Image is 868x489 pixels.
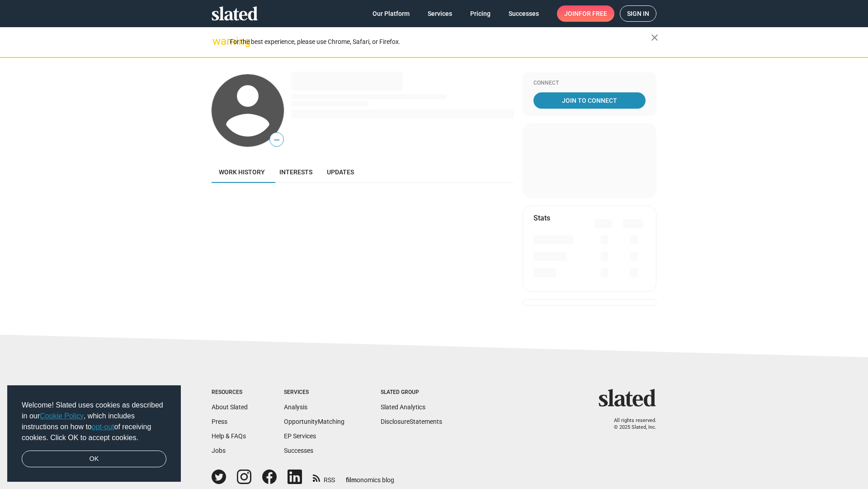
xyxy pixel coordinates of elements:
[212,36,223,47] mat-icon: warning
[535,92,644,109] span: Join To Connect
[470,5,491,22] span: Pricing
[428,5,452,22] span: Services
[346,469,394,484] a: filmonomics blog
[381,389,442,396] div: Slated Group
[92,423,114,431] a: opt-out
[381,403,425,411] a: Slated Analytics
[579,5,607,22] span: for free
[284,447,313,454] a: Successes
[509,5,539,22] span: Successes
[212,447,226,454] a: Jobs
[649,32,660,43] mat-icon: close
[22,451,166,468] a: dismiss cookie message
[284,403,307,411] a: Analysis
[501,5,546,22] a: Successes
[373,5,410,22] span: Our Platform
[270,134,283,146] span: —
[284,432,316,440] a: EP Services
[604,417,656,431] p: All rights reserved. © 2025 Slated, Inc.
[40,412,84,420] a: Cookie Policy
[212,432,246,440] a: Help & FAQs
[320,161,361,183] a: Updates
[284,389,344,396] div: Services
[219,168,265,176] span: Work history
[230,36,651,48] div: For the best experience, please use Chrome, Safari, or Firefox.
[284,418,344,425] a: OpportunityMatching
[533,213,550,223] mat-card-title: Stats
[212,161,272,183] a: Work history
[279,168,312,176] span: Interests
[22,400,166,443] span: Welcome! Slated uses cookies as described in our , which includes instructions on how to of recei...
[212,418,227,425] a: Press
[420,5,459,22] a: Services
[557,5,614,22] a: Joinfor free
[272,161,320,183] a: Interests
[327,168,354,176] span: Updates
[346,476,357,484] span: film
[212,389,248,396] div: Resources
[381,418,442,425] a: DisclosureStatements
[564,5,607,22] span: Join
[627,6,649,21] span: Sign in
[313,470,335,484] a: RSS
[7,385,181,482] div: cookieconsent
[463,5,498,22] a: Pricing
[533,92,646,109] a: Join To Connect
[365,5,417,22] a: Our Platform
[620,5,656,22] a: Sign in
[212,403,248,411] a: About Slated
[533,80,646,87] div: Connect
